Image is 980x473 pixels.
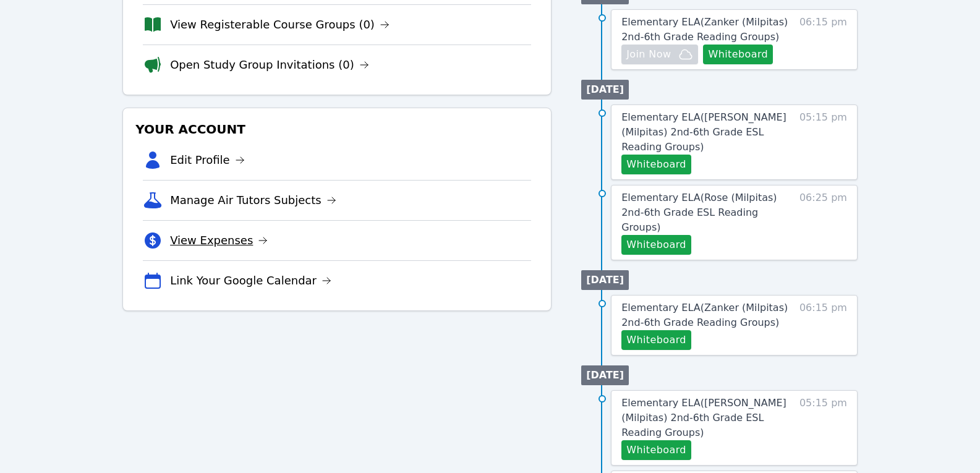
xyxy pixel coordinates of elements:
[170,16,390,33] a: View Registerable Course Groups (0)
[170,56,369,74] a: Open Study Group Invitations (0)
[170,272,331,289] a: Link Your Google Calendar
[621,110,791,155] a: Elementary ELA([PERSON_NAME] (Milpitas) 2nd-6th Grade ESL Reading Groups)
[621,330,691,350] button: Whiteboard
[799,190,847,255] span: 06:25 pm
[621,190,791,235] a: Elementary ELA(Rose (Milpitas) 2nd-6th Grade ESL Reading Groups)
[621,440,691,460] button: Whiteboard
[626,47,671,62] span: Join Now
[799,300,847,350] span: 06:15 pm
[170,232,268,249] a: View Expenses
[170,192,336,209] a: Manage Air Tutors Subjects
[621,300,791,330] a: Elementary ELA(Zanker (Milpitas) 2nd-6th Grade Reading Groups)
[799,15,847,64] span: 06:15 pm
[621,15,791,45] a: Elementary ELA(Zanker (Milpitas) 2nd-6th Grade Reading Groups)
[799,110,847,174] span: 05:15 pm
[621,302,788,328] span: Elementary ELA ( Zanker (Milpitas) 2nd-6th Grade Reading Groups )
[621,45,698,64] button: Join Now
[621,235,691,255] button: Whiteboard
[621,397,786,438] span: Elementary ELA ( [PERSON_NAME] (Milpitas) 2nd-6th Grade ESL Reading Groups )
[621,16,788,43] span: Elementary ELA ( Zanker (Milpitas) 2nd-6th Grade Reading Groups )
[581,365,629,385] li: [DATE]
[133,118,541,140] h3: Your Account
[621,155,691,174] button: Whiteboard
[621,396,791,440] a: Elementary ELA([PERSON_NAME] (Milpitas) 2nd-6th Grade ESL Reading Groups)
[581,80,629,100] li: [DATE]
[703,45,773,64] button: Whiteboard
[621,192,777,233] span: Elementary ELA ( Rose (Milpitas) 2nd-6th Grade ESL Reading Groups )
[621,111,786,153] span: Elementary ELA ( [PERSON_NAME] (Milpitas) 2nd-6th Grade ESL Reading Groups )
[170,151,245,169] a: Edit Profile
[799,396,847,460] span: 05:15 pm
[581,270,629,290] li: [DATE]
